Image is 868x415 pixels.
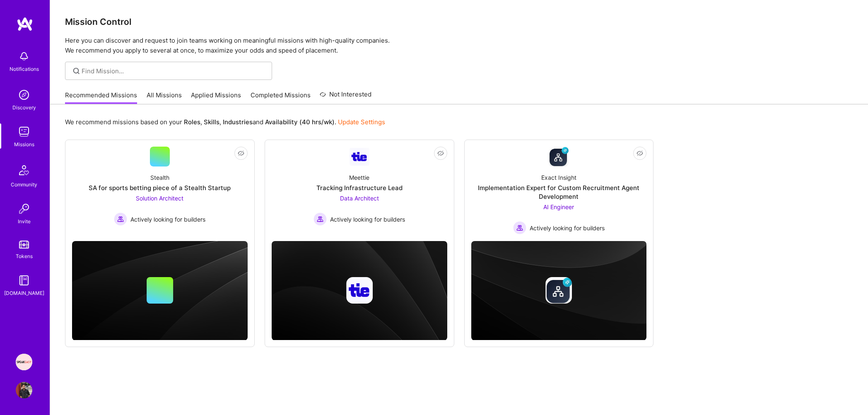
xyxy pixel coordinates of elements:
a: Update Settings [338,118,385,126]
div: Invite [18,217,31,226]
div: Notifications [10,65,39,73]
img: Actively looking for builders [513,221,526,234]
div: SA for sports betting piece of a Stealth Startup [89,183,231,192]
img: Company Logo [350,148,369,166]
i: icon SearchGrey [72,66,81,76]
div: Tracking Infrastructure Lead [316,183,403,192]
img: guide book [16,272,32,289]
a: User Avatar [14,382,34,398]
img: Actively looking for builders [114,212,127,226]
div: Stealth [150,173,169,182]
a: Applied Missions [191,91,241,104]
img: Speakeasy: Software Engineer to help Customers write custom functions [16,354,32,370]
div: Exact Insight [541,173,576,182]
img: cover [72,241,248,340]
i: icon EyeClosed [238,150,244,157]
img: teamwork [16,123,32,140]
input: Find Mission... [82,67,266,75]
img: cover [272,241,447,340]
img: tokens [19,241,29,249]
img: discovery [16,87,32,103]
a: All Missions [147,91,182,104]
a: Company LogoExact InsightImplementation Expert for Custom Recruitment Agent DevelopmentAI Enginee... [471,147,647,234]
b: Availability (40 hrs/wk) [265,118,335,126]
div: [DOMAIN_NAME] [4,289,44,297]
span: AI Engineer [543,203,574,210]
a: Completed Missions [251,91,311,104]
div: Tokens [16,252,33,261]
img: Invite [16,200,32,217]
div: Missions [14,140,34,149]
div: Discovery [12,103,36,112]
a: Not Interested [320,89,371,104]
span: Actively looking for builders [330,215,405,224]
p: Here you can discover and request to join teams working on meaningful missions with high-quality ... [65,36,853,55]
div: Meettie [349,173,369,182]
i: icon EyeClosed [637,150,643,157]
a: Speakeasy: Software Engineer to help Customers write custom functions [14,354,34,370]
div: Implementation Expert for Custom Recruitment Agent Development [471,183,647,201]
img: Community [14,160,34,180]
span: Actively looking for builders [530,224,605,232]
div: Community [11,180,37,189]
b: Skills [204,118,219,126]
img: Company Logo [549,147,569,166]
h3: Mission Control [65,17,853,27]
b: Roles [184,118,200,126]
img: Company logo [346,277,373,304]
b: Industries [223,118,253,126]
p: We recommend missions based on your , , and . [65,118,385,126]
img: logo [17,17,33,31]
img: Actively looking for builders [313,212,327,226]
a: StealthSA for sports betting piece of a Stealth StartupSolution Architect Actively looking for bu... [72,147,248,234]
a: Recommended Missions [65,91,137,104]
img: Company logo [545,277,572,304]
span: Solution Architect [136,195,183,202]
img: cover [471,241,647,340]
a: Company LogoMeettieTracking Infrastructure LeadData Architect Actively looking for buildersActive... [272,147,447,234]
i: icon EyeClosed [437,150,444,157]
img: bell [16,48,32,65]
span: Data Architect [340,195,379,202]
img: User Avatar [16,382,32,398]
span: Actively looking for builders [130,215,205,224]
